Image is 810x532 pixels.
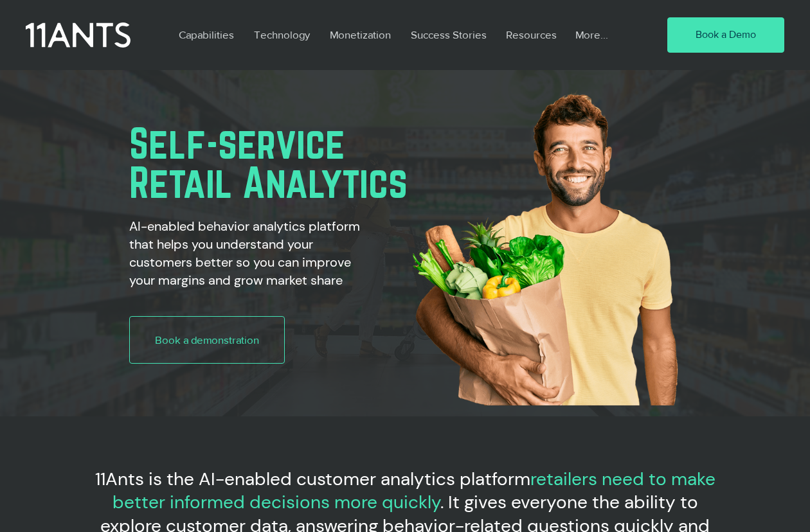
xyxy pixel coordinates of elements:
[129,159,408,206] span: Retail Analytics
[129,316,285,364] a: Book a demonstration
[129,217,374,289] h2: AI-enabled behavior analytics platform that helps you understand your customers better so you can...
[667,17,784,53] a: Book a Demo
[244,20,320,49] a: Technology
[696,28,756,42] span: Book a Demo
[169,20,630,49] nav: Site
[569,20,615,49] p: More...
[320,20,401,49] a: Monetization
[496,20,566,49] a: Resources
[401,20,496,49] a: Success Stories
[113,467,715,514] span: retailers need to make better informed decisions more quickly
[155,332,259,348] span: Book a demonstration
[323,20,397,49] p: Monetization
[129,120,345,166] span: Self-service
[95,467,530,491] span: 11Ants is the AI-enabled customer analytics platform
[404,20,493,49] p: Success Stories
[169,20,244,49] a: Capabilities
[248,20,316,49] p: Technology
[500,20,563,49] p: Resources
[172,20,240,49] p: Capabilities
